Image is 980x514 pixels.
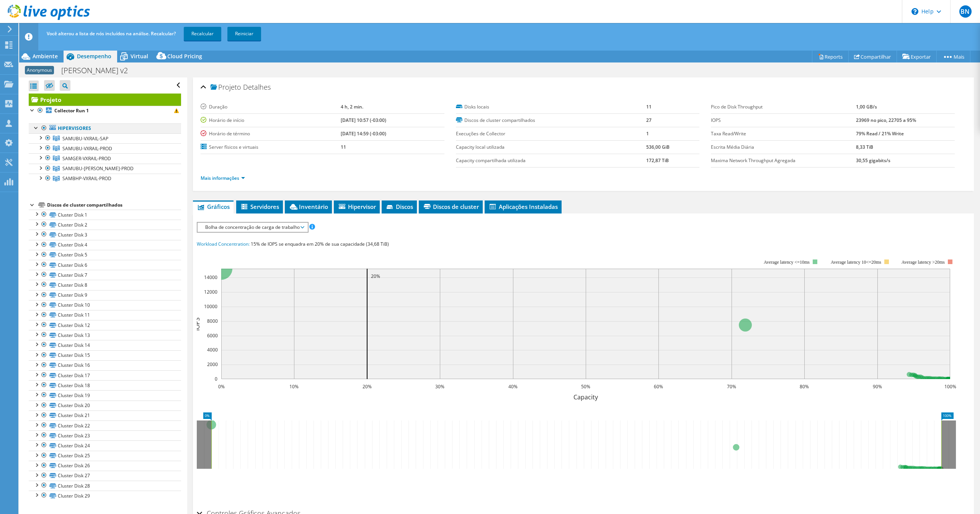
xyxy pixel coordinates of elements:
[29,153,181,163] a: SAMGER-VXRAIL-PROD
[456,117,646,124] label: Discos de cluster compartilhados
[29,380,181,390] a: Cluster Disk 18
[812,51,849,62] a: Reports
[227,27,261,41] a: Reiniciar
[341,130,386,137] b: [DATE] 14:59 (-03:00)
[29,270,181,280] a: Cluster Disk 7
[29,220,181,230] a: Cluster Disk 2
[29,164,181,174] a: SAMUBU-ORA-VM-CL-PROD
[29,390,181,400] a: Cluster Disk 19
[508,383,518,390] text: 40%
[29,300,181,310] a: Cluster Disk 10
[33,53,58,60] span: Ambiente
[29,240,181,250] a: Cluster Disk 4
[207,318,218,324] text: 8000
[29,133,181,143] a: SAMUBU-VXRAIL-SAP
[488,203,558,210] span: Aplicações Instaladas
[131,53,148,60] span: Virtual
[29,230,181,240] a: Cluster Disk 3
[201,130,341,138] label: Horário de término
[29,340,181,350] a: Cluster Disk 14
[193,317,201,330] text: IOPS
[711,103,856,111] label: Pico de Disk Throughput
[456,157,646,164] label: Capacity compartilhada utilizada
[29,310,181,320] a: Cluster Disk 11
[831,259,881,265] tspan: Average latency 10<=20ms
[341,103,363,110] b: 4 h, 2 min.
[201,143,341,151] label: Server físicos e virtuais
[341,117,386,123] b: [DATE] 10:57 (-03:00)
[727,383,736,390] text: 70%
[29,350,181,360] a: Cluster Disk 15
[29,471,181,481] a: Cluster Disk 27
[289,203,328,210] span: Inventário
[581,383,590,390] text: 50%
[856,157,890,164] b: 30,55 gigabits/s
[646,157,669,164] b: 172,87 TiB
[204,303,217,310] text: 10000
[204,274,217,281] text: 14000
[456,130,646,138] label: Execuções de Collector
[215,376,217,382] text: 0
[944,383,956,390] text: 100%
[856,103,877,110] b: 1,00 GB/s
[29,210,181,220] a: Cluster Disk 1
[29,481,181,491] a: Cluster Disk 28
[29,451,181,461] a: Cluster Disk 25
[207,332,218,339] text: 6000
[29,123,181,133] a: Hipervisores
[29,174,181,184] a: SAMBHP-VXRAIL-PROD
[856,117,916,123] b: 23969 no pico, 22705 a 95%
[711,143,856,151] label: Escrita Média Diária
[646,117,652,123] b: 27
[338,203,376,210] span: Hipervisor
[243,82,271,92] span: Detalhes
[29,143,181,153] a: SAMUBU-VXRAIL-PROD
[29,430,181,440] a: Cluster Disk 23
[29,106,181,116] a: Collector Run 1
[873,383,882,390] text: 90%
[29,260,181,270] a: Cluster Disk 6
[423,203,479,210] span: Discos de cluster
[29,360,181,370] a: Cluster Disk 16
[29,491,181,501] a: Cluster Disk 29
[711,157,856,164] label: Maxima Network Throughput Agregada
[856,130,904,137] b: 79% Read / 21% Write
[62,165,134,172] span: SAMUBU-[PERSON_NAME]-PROD
[29,250,181,260] a: Cluster Disk 5
[363,383,372,390] text: 20%
[77,53,111,60] span: Desempenho
[959,5,972,18] span: BN
[201,103,341,111] label: Duração
[646,103,652,110] b: 11
[184,27,221,41] a: Recalcular
[47,200,181,210] div: Discos de cluster compartilhados
[207,361,218,368] text: 2000
[207,346,218,353] text: 4000
[25,66,54,74] span: Anonymous
[197,241,250,247] span: Workload Concentration:
[201,223,304,232] span: Bolha de concentração de carga de trabalho
[62,175,111,182] span: SAMBHP-VXRAIL-PROD
[29,420,181,430] a: Cluster Disk 22
[654,383,663,390] text: 60%
[62,155,111,162] span: SAMGER-VXRAIL-PROD
[711,117,856,124] label: IOPS
[47,30,176,37] span: Você alterou a lista de nós incluídos na análise. Recalcular?
[201,117,341,124] label: Horário de início
[29,290,181,300] a: Cluster Disk 9
[573,393,598,401] text: Capacity
[29,320,181,330] a: Cluster Disk 12
[902,259,945,265] text: Average latency >20ms
[218,383,225,390] text: 0%
[29,461,181,471] a: Cluster Disk 26
[167,53,202,60] span: Cloud Pricing
[29,370,181,380] a: Cluster Disk 17
[289,383,299,390] text: 10%
[435,383,444,390] text: 30%
[251,241,389,247] span: 15% de IOPS se enquadra em 20% de sua capacidade (34,68 TiB)
[62,135,108,142] span: SAMUBU-VXRAIL-SAP
[711,130,856,138] label: Taxa Read/Write
[848,51,897,62] a: Compartilhar
[456,103,646,111] label: Disks locais
[29,280,181,290] a: Cluster Disk 8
